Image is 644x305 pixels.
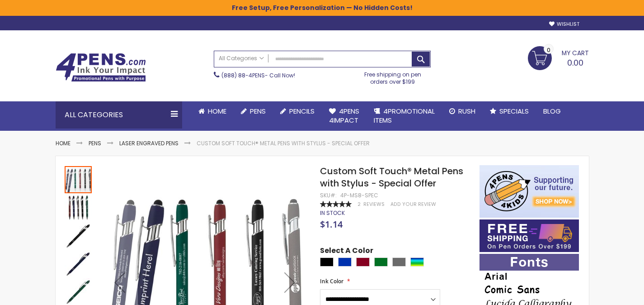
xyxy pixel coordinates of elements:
[479,219,579,252] img: Free shipping on orders over $199
[214,51,268,66] a: All Categories
[320,191,337,199] strong: SKU
[340,192,378,199] div: 4P-MS8-SPEC
[410,257,424,267] div: Assorted
[65,250,92,277] img: Custom Soft Touch® Metal Pens with Stylus - Special Offer
[528,46,589,69] a: 0.00 0
[390,201,436,208] a: Add Your Review
[479,165,579,218] img: 4pens 4 kids
[320,201,352,207] div: 100%
[549,21,579,28] a: Wishlist
[392,257,406,267] div: Grey
[367,101,442,131] a: 4PROMOTIONALITEMS
[320,165,463,190] span: Custom Soft Touch® Metal Pens with Stylus - Special Offer
[567,57,583,68] span: 0.00
[320,210,345,217] div: Availability
[219,55,264,62] span: All Categories
[221,71,265,79] a: (888) 88-4PENS
[221,71,295,79] span: - Call Now!
[191,101,234,121] a: Home
[499,106,529,116] span: Specials
[356,257,370,267] div: Burgundy
[208,106,226,116] span: Home
[547,46,550,54] span: 0
[338,257,352,267] div: Blue
[89,139,101,147] a: Pens
[56,139,71,147] a: Home
[273,101,322,121] a: Pencils
[320,218,343,230] span: $1.14
[543,106,561,116] span: Blog
[357,201,386,208] a: 2 Reviews
[119,139,179,147] a: Laser Engraved Pens
[65,221,93,249] div: Custom Soft Touch® Metal Pens with Stylus - Special Offer
[363,201,385,208] span: Reviews
[65,222,92,249] img: Custom Soft Touch® Metal Pens with Stylus - Special Offer
[320,209,345,217] span: In stock
[329,106,359,125] span: 4Pens 4impact
[458,106,475,116] span: Rush
[442,101,483,121] a: Rush
[374,106,435,125] span: 4PROMOTIONAL ITEMS
[320,246,373,258] span: Select A Color
[65,249,93,277] div: Custom Soft Touch® Metal Pens with Stylus - Special Offer
[65,194,92,221] img: Custom Soft Touch® Metal Pens with Stylus - Special Offer
[250,106,266,116] span: Pens
[536,101,568,121] a: Blog
[374,257,388,267] div: Green
[357,201,361,208] span: 2
[234,101,273,121] a: Pens
[65,165,93,193] div: Custom Soft Touch® Metal Pens with Stylus - Special Offer
[320,277,343,285] span: Ink Color
[65,193,93,221] div: Custom Soft Touch® Metal Pens with Stylus - Special Offer
[322,101,367,131] a: 4Pens4impact
[289,106,315,116] span: Pencils
[355,67,431,86] div: Free shipping on pen orders over $199
[197,140,370,147] li: Custom Soft Touch® Metal Pens with Stylus - Special Offer
[320,257,334,267] div: Black
[56,53,146,82] img: 4Pens Custom Pens and Promotional Products
[56,101,182,129] div: All Categories
[483,101,536,121] a: Specials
